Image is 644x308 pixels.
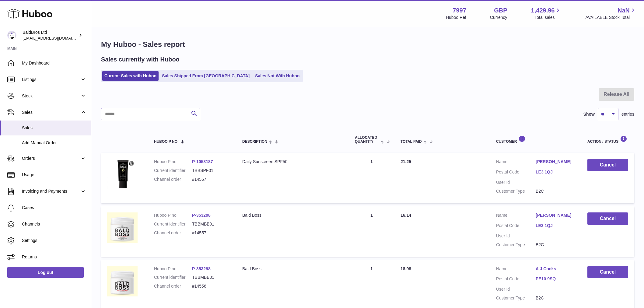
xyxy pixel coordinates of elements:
dt: User Id [496,180,536,185]
span: [EMAIL_ADDRESS][DOMAIN_NAME] [23,36,89,40]
img: 79971687853618.png [107,212,138,243]
a: 1,429.96 Total sales [531,6,562,20]
span: AVAILABLE Stock Total [585,15,637,20]
dt: Huboo P no [154,159,192,165]
a: P-353298 [192,213,211,218]
span: Invoicing and Payments [22,188,80,194]
span: Settings [22,238,86,243]
dt: Current identifier [154,275,192,280]
dt: Postal Code [496,169,536,177]
span: My Dashboard [22,60,86,66]
a: Log out [7,267,84,278]
dt: Customer Type [496,295,536,301]
dt: Huboo P no [154,212,192,218]
a: LE3 1QJ [536,223,575,229]
div: Daily Sunscreen SPF50 [242,159,343,165]
span: Description [242,140,267,144]
td: 1 [349,153,394,203]
div: Action / Status [587,135,628,144]
span: Cases [22,205,86,211]
dd: #14556 [192,283,230,289]
a: Sales Shipped From [GEOGRAPHIC_DATA] [160,71,252,81]
span: Listings [22,77,80,82]
a: Current Sales with Huboo [102,71,159,81]
dt: Channel order [154,230,192,236]
dd: #14557 [192,230,230,236]
strong: 7997 [453,6,466,15]
dt: Channel order [154,283,192,289]
a: NaN AVAILABLE Stock Total [585,6,637,20]
span: Total paid [401,140,422,144]
a: P-353298 [192,266,211,271]
div: Customer [496,135,575,144]
div: Bald Boss [242,212,343,218]
dt: Name [496,266,536,273]
dd: TBBSPF01 [192,168,230,173]
div: Currency [490,15,507,20]
dd: B2C [536,242,575,248]
a: LE3 1QJ [536,169,575,175]
dd: TBBMBB01 [192,275,230,280]
button: Cancel [587,159,628,171]
span: Sales [22,125,86,131]
span: 18.98 [401,266,411,271]
span: NaN [618,6,630,15]
a: [PERSON_NAME] [536,212,575,218]
dt: User Id [496,286,536,292]
dt: Postal Code [496,223,536,230]
span: Add Manual Order [22,140,86,146]
dt: Customer Type [496,188,536,194]
dt: Huboo P no [154,266,192,272]
dt: Name [496,159,536,166]
span: Total sales [534,15,562,20]
dt: Channel order [154,177,192,182]
h2: Sales currently with Huboo [101,55,180,64]
a: P-1058187 [192,159,213,164]
strong: GBP [494,6,507,15]
h1: My Huboo - Sales report [101,40,634,49]
span: Channels [22,221,86,227]
a: Sales Not With Huboo [253,71,302,81]
dd: TBBMBB01 [192,221,230,227]
span: Returns [22,254,86,260]
a: [PERSON_NAME] [536,159,575,165]
span: 16.14 [401,213,411,218]
span: 1,429.96 [531,6,555,15]
dt: Customer Type [496,242,536,248]
span: 21.25 [401,159,411,164]
button: Cancel [587,266,628,278]
span: Sales [22,110,80,115]
td: 1 [349,206,394,257]
a: PE10 9SQ [536,276,575,282]
span: ALLOCATED Quantity [355,136,379,144]
dd: #14557 [192,177,230,182]
a: A J Cocks [536,266,575,272]
button: Cancel [587,212,628,225]
dt: Postal Code [496,276,536,283]
div: Huboo Ref [446,15,466,20]
span: Usage [22,172,86,178]
div: BaldBros Ltd [23,30,77,41]
img: 79971687853618.png [107,266,138,296]
dt: Current identifier [154,168,192,173]
dt: User Id [496,233,536,239]
span: Huboo P no [154,140,177,144]
img: internalAdmin-7997@internal.huboo.com [7,31,16,40]
dt: Current identifier [154,221,192,227]
span: Stock [22,93,80,99]
div: Bald Boss [242,266,343,272]
span: Orders [22,156,80,161]
span: entries [621,111,634,117]
dd: B2C [536,188,575,194]
img: 1758094521.png [107,159,138,189]
label: Show [583,111,595,117]
dt: Name [496,212,536,220]
dd: B2C [536,295,575,301]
